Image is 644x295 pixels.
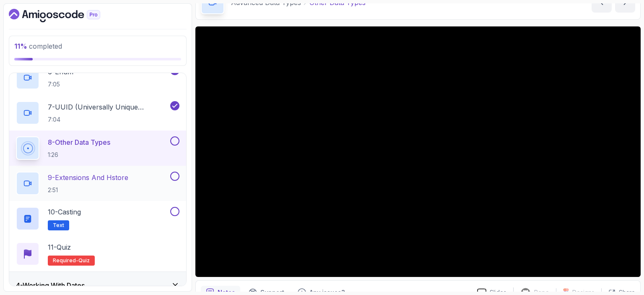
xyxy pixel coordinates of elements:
[16,207,179,230] button: 10-CastingText
[48,151,110,159] p: 1:26
[53,257,78,264] span: Required-
[48,207,81,217] p: 10 - Casting
[48,115,169,124] p: 7:04
[195,26,641,277] iframe: 8 - Other Data Types
[16,136,179,160] button: 8-Other Data Types1:26
[48,186,128,194] p: 2:51
[14,42,62,50] span: completed
[48,137,110,147] p: 8 - Other Data Types
[48,102,169,112] p: 7 - UUID (Universally Unique Identifier)
[48,80,73,89] p: 7:05
[16,66,179,89] button: 6-Enum7:05
[9,9,119,22] a: Dashboard
[16,172,179,195] button: 9-Extensions And Hstore2:51
[53,222,64,229] span: Text
[48,242,71,252] p: 11 - Quiz
[14,42,27,50] span: 11 %
[16,101,179,125] button: 7-UUID (Universally Unique Identifier)7:04
[16,280,85,290] h3: 4 - Working With Dates
[48,172,128,183] p: 9 - Extensions And Hstore
[16,242,179,266] button: 11-QuizRequired-quiz
[78,257,90,264] span: quiz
